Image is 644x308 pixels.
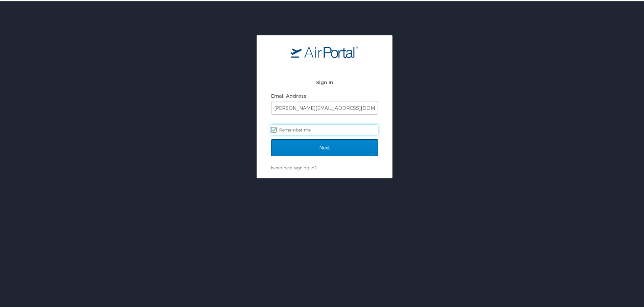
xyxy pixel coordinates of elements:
input: Next [271,138,378,155]
label: Remember me [271,123,378,134]
img: logo [291,44,358,56]
a: Need help signing in? [271,164,316,169]
h2: Sign In [271,77,378,85]
label: Email Address [271,92,306,97]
